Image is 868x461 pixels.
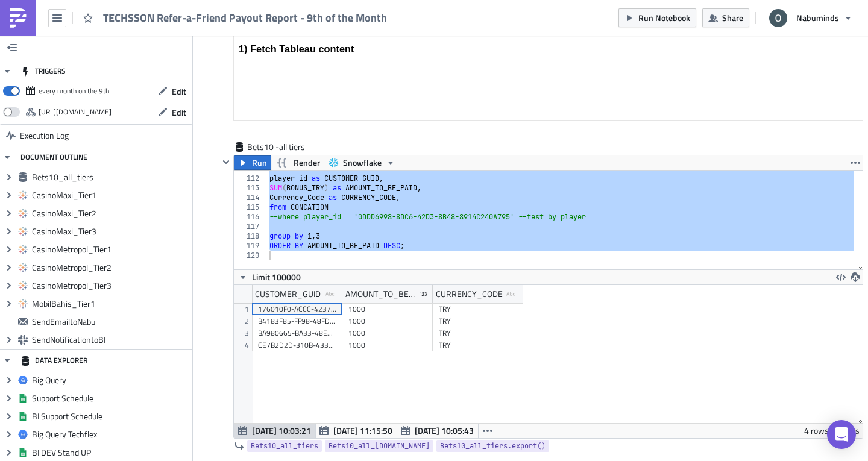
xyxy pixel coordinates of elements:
div: every month on the 9th [39,82,109,100]
span: - - Player who have referred a player [19,45,196,54]
span: CasinoMaxi_Tier2 [32,208,189,219]
a: Bets10_all_tiers [247,440,322,452]
span: · [48,103,57,112]
body: Rich Text Area. Press ALT-0 for help. [5,5,599,14]
div: 112 [234,174,267,183]
button: Share [702,8,749,27]
button: Render [271,155,325,170]
span: OK - no duplicates [48,93,116,102]
span: Limit 100000 [252,271,301,283]
div: 114 [234,193,267,202]
div: CE7B2D2D-310B-433F-9597-B322B291926E [258,339,336,351]
span: [DATE] 10:03:21 [252,424,311,437]
div: 120 [234,251,267,260]
span: - - Bonus level/tier that is going to be paid out. 3 levels in total. [19,64,266,74]
span: Support Schedule [32,393,189,404]
span: Bets10_all_[DOMAIN_NAME] [329,440,430,452]
iframe: Rich Text Area [234,34,863,120]
body: Rich Text Area. Press ALT-0 for help. [5,10,624,21]
div: TRY [439,315,517,327]
span: Run [252,155,267,170]
span: - - Player who have been referred [19,55,183,64]
div: https://pushmetrics.io/api/v1/report/Ynr1yvvrp2/webhook?token=42689e9b15f54e94b1bcf0164acd10cb [39,103,112,121]
strong: Duplicate [30,84,62,93]
div: 1000 [348,339,427,351]
button: [DATE] 11:15:50 [315,424,397,438]
strong: Bonus TIER [30,64,72,74]
span: Bets10_all_tiers [32,172,189,183]
span: Run Notebook [638,11,690,24]
span: BI DEV Stand UP [32,447,189,458]
span: · [48,93,57,102]
button: Edit [152,82,192,101]
span: Please find attached latest bonus receivers for Refer a Friend campaign [5,19,532,28]
span: MobilBahis_Tier1 [32,298,189,309]
img: Avatar [768,8,788,28]
span: Bets10 -all tiers [247,141,306,153]
span: Edit [172,85,186,98]
button: [DATE] 10:03:21 [234,424,316,438]
strong: Bonus TRY [30,74,69,83]
div: CURRENCY_CODE [436,285,503,303]
span: Big Query [32,375,189,386]
strong: Referred GUID [30,55,83,64]
h3: 2) Create your Email and use Tableau content as attachment [5,10,624,21]
div: 119 [234,241,267,251]
span: [DATE] 11:15:50 [333,424,392,437]
div: 117 [234,222,267,231]
div: Open Intercom Messenger [827,420,856,449]
div: TRY [439,339,517,351]
span: Edit [172,106,186,119]
span: Report details: [5,32,51,41]
button: Nabuminds [762,5,859,31]
div: DOCUMENT OUTLINE [20,146,87,168]
span: Nabuminds [796,11,839,24]
a: Bets10_all_tiers.export() [436,440,549,452]
span: Hello, [5,5,24,14]
span: Bets10_all_tiers [251,440,318,452]
span: [DATE] 10:05:43 [415,424,474,437]
span: Render [294,155,320,170]
a: Bets10_all_[DOMAIN_NAME] [325,440,433,452]
span: Snowflake [343,155,382,170]
span: Big Query Techflex [32,429,189,440]
div: B4183F85-FF98-48FD-BC36-FB7EB6A762F5 [258,315,336,327]
button: Edit [152,103,192,122]
button: Hide content [219,155,233,169]
strong: Referring GUID [30,45,85,54]
span: CasinoMetropol_Tier1 [32,244,189,255]
span: Duplicate - Referring player duplicate, means same GUID has referred couple of players within the... [48,103,444,112]
div: 4 rows in 6.24s [804,424,860,438]
span: BI Support Schedule [32,411,189,422]
span: CasinoMaxi_Tier1 [32,190,189,201]
span: TECHSSON Refer-a-Friend Payout Report - 9th of the Month [103,11,388,25]
body: Rich Text Area. Press ALT-0 for help. [5,5,624,14]
div: 118 [234,231,267,241]
span: - [19,84,30,93]
span: - - Bonus amount that is going to be paid out to referred and referring player. For each brands d... [19,74,418,83]
span: Execution Log [20,125,69,146]
span: CasinoMaxi_Tier3 [32,226,189,237]
span: parameter: [63,84,101,93]
button: Limit 100000 [234,270,305,284]
button: Run [234,155,271,170]
div: 116 [234,212,267,222]
div: DATA EXPLORER [20,350,87,371]
body: Rich Text Area. Press ALT-0 for help. [5,5,599,222]
p: TECHSSON Refer-a-Friend Payout Report successfully sent. [5,5,599,14]
img: PushMetrics [8,8,28,28]
button: Run Notebook [618,8,696,27]
span: CasinoMetropol_Tier2 [32,262,189,273]
div: 1000 [348,327,427,339]
span: Bets10_all_tiers.export() [440,440,546,452]
p: Tableau Simple Report [5,5,624,14]
div: BA980665-BA33-48E8-A028-1EB7E2D36DD8 [258,327,336,339]
div: AMOUNT_TO_BE_PAID [345,285,420,303]
div: CUSTOMER_GUID [255,285,321,303]
div: TRIGGERS [20,60,66,82]
button: Snowflake [325,155,400,170]
div: 176010F0-ACCC-4237-8B4F-D5DFA5E3FFBB [258,303,336,315]
div: 113 [234,183,267,193]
